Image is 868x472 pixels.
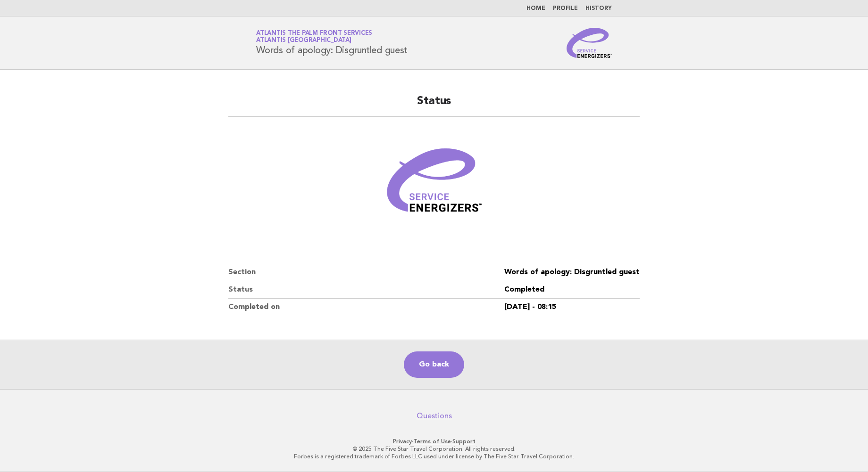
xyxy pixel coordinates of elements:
[526,6,545,11] a: Home
[256,38,351,44] span: Atlantis [GEOGRAPHIC_DATA]
[567,28,612,58] img: Service Energizers
[553,6,578,11] a: Profile
[377,128,491,241] img: Verified
[452,438,476,445] a: Support
[228,94,640,117] h2: Status
[256,31,407,55] h1: Words of apology: Disgruntled guest
[504,299,640,316] dd: [DATE] - 08:15
[504,281,640,299] dd: Completed
[413,438,451,445] a: Terms of Use
[504,264,640,281] dd: Words of apology: Disgruntled guest
[228,281,504,299] dt: Status
[417,411,452,421] a: Questions
[256,30,372,43] a: Atlantis The Palm Front ServicesAtlantis [GEOGRAPHIC_DATA]
[393,438,412,445] a: Privacy
[228,299,504,316] dt: Completed on
[145,453,723,460] p: Forbes is a registered trademark of Forbes LLC used under license by The Five Star Travel Corpora...
[145,445,723,453] p: © 2025 The Five Star Travel Corporation. All rights reserved.
[585,6,612,11] a: History
[228,264,504,281] dt: Section
[404,351,464,378] a: Go back
[145,438,723,445] p: · ·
